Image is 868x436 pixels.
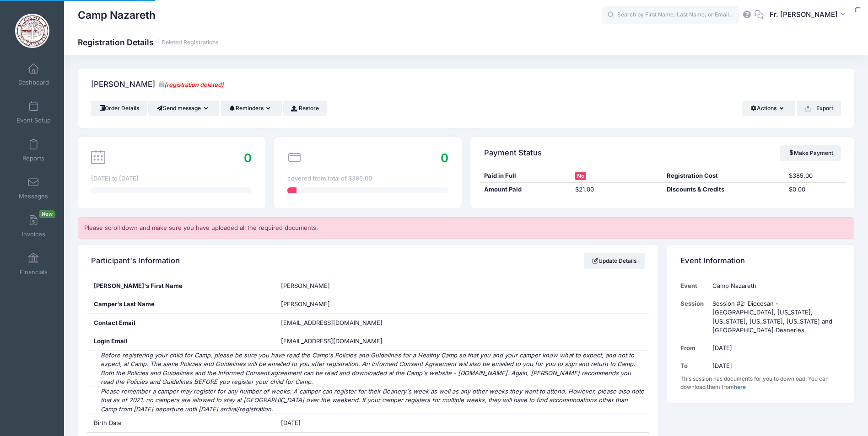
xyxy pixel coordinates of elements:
[287,174,448,183] div: covered from total of $385.00
[281,282,330,289] span: [PERSON_NAME]
[680,357,708,375] td: To
[708,277,841,295] td: Camp Nazareth
[602,6,739,24] input: Search by First Name, Last Name, or Email...
[281,419,301,426] span: [DATE]
[742,101,795,116] button: Actions
[87,414,275,432] div: Birth Date
[87,387,649,414] div: Please remember a camper may register for any number of weeks. A camper can register for their De...
[281,337,395,346] span: [EMAIL_ADDRESS][DOMAIN_NAME]
[708,295,841,340] td: Session #2: Diocesan - [GEOGRAPHIC_DATA], [US_STATE], [US_STATE], [US_STATE], [US_STATE] and [GEO...
[12,134,55,166] a: Reports
[680,295,708,340] td: Session
[663,171,785,181] div: Registration Cost
[281,300,330,308] span: [PERSON_NAME]
[663,185,785,194] div: Discounts & Credits
[87,332,275,351] div: Login Email
[87,351,649,387] div: Before registering your child for Camp, please be sure you have read the Camp's Policies and Guid...
[78,37,219,47] h1: Registration Details
[571,185,663,194] div: $21.00
[575,172,586,180] span: No
[764,5,854,26] button: Fr. [PERSON_NAME]
[780,145,841,161] a: Make Payment
[18,79,49,86] span: Dashboard
[480,185,571,194] div: Amount Paid
[12,58,55,90] a: Dashboard
[39,210,55,218] span: New
[91,72,224,98] h4: [PERSON_NAME]
[584,253,645,269] a: Update Details
[91,101,147,116] a: Order Details
[221,101,282,116] button: Reminders
[441,151,448,165] span: 0
[12,96,55,128] a: Event Setup
[708,339,841,357] td: [DATE]
[770,10,838,20] span: Fr. [PERSON_NAME]
[12,210,55,242] a: InvoicesNew
[680,277,708,295] td: Event
[91,174,252,183] div: [DATE] to [DATE]
[87,277,275,295] div: [PERSON_NAME]'s First Name
[158,81,224,89] small: (registration deleted)
[162,39,219,46] a: Deleted Registrations
[87,314,275,332] div: Contact Email
[784,185,845,194] div: $0.00
[244,151,252,165] span: 0
[148,101,219,116] button: Send message
[78,5,156,26] h1: Camp Nazareth
[283,101,327,116] a: Restore
[784,171,845,181] div: $385.00
[734,383,746,390] a: here
[708,357,841,375] td: [DATE]
[87,295,275,314] div: Camper's Last Name
[480,171,571,181] div: Paid in Full
[797,101,841,116] button: Export
[16,117,51,124] span: Event Setup
[680,248,745,274] h4: Event Information
[680,375,841,391] div: This session has documents for you to download. You can download them from
[12,248,55,280] a: Financials
[12,172,55,204] a: Messages
[281,319,383,326] span: [EMAIL_ADDRESS][DOMAIN_NAME]
[22,230,45,238] span: Invoices
[78,217,854,239] div: Please scroll down and make sure you have uploaded all the required documents.
[91,248,180,274] h4: Participant's Information
[20,268,48,276] span: Financials
[484,140,542,166] h4: Payment Status
[15,14,49,48] img: Camp Nazareth
[19,192,48,200] span: Messages
[680,339,708,357] td: From
[22,154,44,162] span: Reports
